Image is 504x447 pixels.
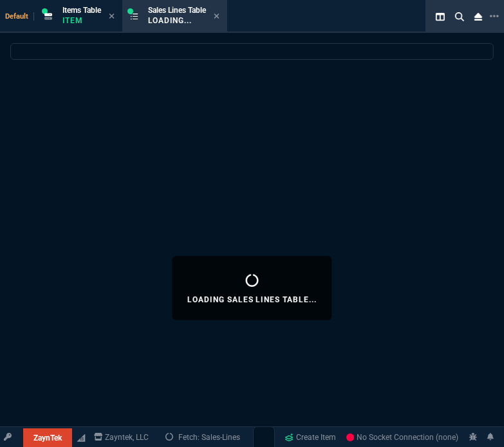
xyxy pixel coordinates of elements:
a: Fetch: Sales-Lines [165,432,240,443]
nx-icon: Close Workbench [469,9,487,24]
a: msbcCompanyName [90,432,153,443]
nx-icon: Close Tab [214,12,219,22]
span: Items Table [62,6,101,15]
nx-icon: Search [450,9,469,24]
span: No Socket Connection (none) [347,433,459,442]
p: Loading Sales Lines Table... [187,295,317,305]
nx-icon: Close Tab [109,12,115,22]
p: Loading... [148,15,206,26]
nx-icon: Open New Tab [490,10,499,23]
p: Item [62,15,101,26]
a: Create Item [280,428,342,447]
span: Sales Lines Table [148,6,206,15]
span: Default [5,12,34,21]
nx-icon: Split Panels [431,9,450,24]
